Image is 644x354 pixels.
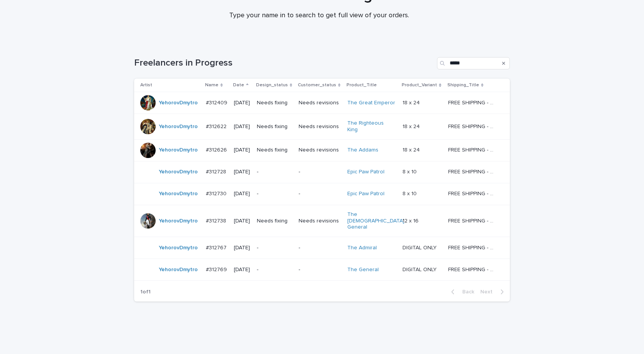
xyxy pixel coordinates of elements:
[257,147,292,153] p: Needs fixing
[257,191,292,197] p: -
[347,100,395,106] a: The Great Emperor
[448,216,498,224] p: FREE SHIPPING - preview in 1-2 business days, after your approval delivery will take 5-10 b.d.
[402,98,421,106] p: 18 x 24
[234,267,251,273] p: [DATE]
[134,58,434,69] h1: Freelancers in Progress
[159,267,198,273] a: YehorovDmytro
[234,191,251,197] p: [DATE]
[347,120,395,133] a: The Righteous King
[134,92,510,114] tr: YehorovDmytro #312409#312409 [DATE]Needs fixingNeeds revisionsThe Great Emperor 18 x 2418 x 24 FR...
[206,216,228,224] p: #312738
[448,167,498,175] p: FREE SHIPPING - preview in 1-2 business days, after your approval delivery will take 5-10 b.d.
[134,161,510,183] tr: YehorovDmytro #312728#312728 [DATE]--Epic Paw Patrol 8 x 108 x 10 FREE SHIPPING - preview in 1-2 ...
[206,122,228,130] p: #312622
[437,57,510,69] input: Search
[448,98,498,106] p: FREE SHIPPING - preview in 1-2 business days, after your approval delivery will take 5-10 b.d.
[447,81,479,89] p: Shipping_Title
[134,183,510,205] tr: YehorovDmytro #312730#312730 [DATE]--Epic Paw Patrol 8 x 108 x 10 FREE SHIPPING - preview in 1-2 ...
[233,81,244,89] p: Date
[458,289,474,295] span: Back
[299,245,341,251] p: -
[402,216,420,224] p: 12 x 16
[159,169,198,175] a: YehorovDmytro
[234,169,251,175] p: [DATE]
[299,147,341,153] p: Needs revisions
[257,123,292,130] p: Needs fixing
[166,12,473,20] p: Type your name in to search to get full view of your orders.
[257,100,292,106] p: Needs fixing
[480,289,497,295] span: Next
[234,147,251,153] p: [DATE]
[347,245,377,251] a: The Admiral
[159,123,198,130] a: YehorovDmytro
[402,81,437,89] p: Product_Variant
[402,167,418,175] p: 8 x 10
[134,114,510,140] tr: YehorovDmytro #312622#312622 [DATE]Needs fixingNeeds revisionsThe Righteous King 18 x 2418 x 24 F...
[299,267,341,273] p: -
[206,265,228,273] p: #312769
[134,205,510,237] tr: YehorovDmytro #312738#312738 [DATE]Needs fixingNeeds revisionsThe [DEMOGRAPHIC_DATA] General 12 x...
[206,243,228,251] p: #312767
[402,265,438,273] p: DIGITAL ONLY
[134,139,510,161] tr: YehorovDmytro #312626#312626 [DATE]Needs fixingNeeds revisionsThe Addams 18 x 2418 x 24 FREE SHIP...
[402,189,418,197] p: 8 x 10
[299,191,341,197] p: -
[402,122,421,130] p: 18 x 24
[448,243,498,251] p: FREE SHIPPING - preview in 1-2 business days, after your approval delivery will take 5-10 b.d.
[159,191,198,197] a: YehorovDmytro
[234,100,251,106] p: [DATE]
[134,237,510,259] tr: YehorovDmytro #312767#312767 [DATE]--The Admiral DIGITAL ONLYDIGITAL ONLY FREE SHIPPING - preview...
[448,189,498,197] p: FREE SHIPPING - preview in 1-2 business days, after your approval delivery will take 5-10 b.d.
[402,243,438,251] p: DIGITAL ONLY
[159,245,198,251] a: YehorovDmytro
[234,245,251,251] p: [DATE]
[159,100,198,106] a: YehorovDmytro
[159,147,198,153] a: YehorovDmytro
[347,191,384,197] a: Epic Paw Patrol
[299,123,341,130] p: Needs revisions
[448,265,498,273] p: FREE SHIPPING - preview in 1-2 business days, after your approval delivery will take 5-10 b.d.
[448,122,498,130] p: FREE SHIPPING - preview in 1-2 business days, after your approval delivery will take 5-10 b.d.
[205,81,219,89] p: Name
[234,123,251,130] p: [DATE]
[347,169,384,175] a: Epic Paw Patrol
[299,100,341,106] p: Needs revisions
[347,211,404,231] a: The [DEMOGRAPHIC_DATA] General
[347,267,379,273] a: The General
[347,147,378,153] a: The Addams
[257,267,292,273] p: -
[257,245,292,251] p: -
[257,218,292,224] p: Needs fixing
[299,169,341,175] p: -
[159,218,198,224] a: YehorovDmytro
[445,288,477,295] button: Back
[140,81,152,89] p: Artist
[257,169,292,175] p: -
[206,167,228,175] p: #312728
[206,98,229,106] p: #312409
[477,288,510,295] button: Next
[206,189,228,197] p: #312730
[298,81,336,89] p: Customer_status
[448,145,498,153] p: FREE SHIPPING - preview in 1-2 business days, after your approval delivery will take 5-10 b.d.
[134,259,510,281] tr: YehorovDmytro #312769#312769 [DATE]--The General DIGITAL ONLYDIGITAL ONLY FREE SHIPPING - preview...
[134,283,157,301] p: 1 of 1
[347,81,377,89] p: Product_Title
[234,218,251,224] p: [DATE]
[402,145,421,153] p: 18 x 24
[256,81,288,89] p: Design_status
[206,145,228,153] p: #312626
[299,218,341,224] p: Needs revisions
